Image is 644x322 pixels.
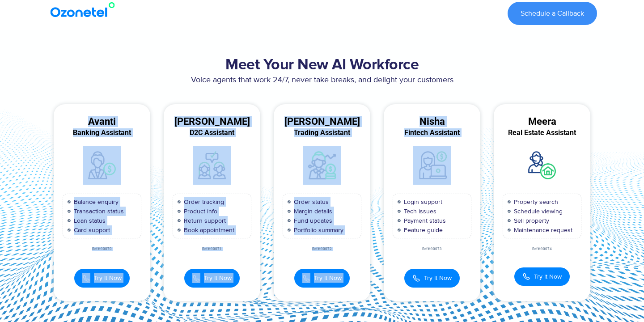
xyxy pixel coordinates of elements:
[292,207,332,216] span: Margin details
[47,74,597,86] p: Voice agents that work 24/7, never take breaks, and delight your customers
[274,118,370,126] div: [PERSON_NAME]
[384,247,480,251] div: Ref#:90073
[512,197,558,207] span: Property search
[494,118,590,126] div: Meera
[54,118,150,126] div: Avanti
[292,216,332,225] span: Fund updates
[294,269,350,288] button: Try It Now
[54,247,150,251] div: Ref#:90070
[72,225,110,235] span: Card support
[402,216,446,225] span: Payment status
[522,272,530,280] img: Call Icon
[512,225,572,235] span: Maintenance request
[404,269,460,288] button: Try It Now
[72,216,106,225] span: Loan status
[72,197,119,207] span: Balance enquiry
[274,129,370,137] div: Trading Assistant
[47,56,597,74] h2: Meet Your New AI Workforce
[164,118,260,126] div: [PERSON_NAME]
[164,129,260,137] div: D2C Assistant
[182,207,217,216] span: Product info
[384,118,480,126] div: Nisha
[508,2,597,25] a: Schedule a Callback
[74,269,130,288] button: Try It Now
[514,267,570,286] button: Try It Now
[402,207,436,216] span: Tech issues
[512,207,563,216] span: Schedule viewing
[402,225,443,235] span: Feature guide
[384,129,480,137] div: Fintech Assistant
[72,207,124,216] span: Transaction status
[534,272,562,281] span: Try It Now
[424,273,452,283] span: Try It Now
[521,10,584,17] span: Schedule a Callback
[402,197,442,207] span: Login support
[302,273,310,283] img: Call Icon
[182,225,234,235] span: Book appointment
[494,129,590,137] div: Real Estate Assistant
[412,273,420,283] img: Call Icon
[292,225,343,235] span: Portfolio summary
[512,216,549,225] span: Sell property
[164,247,260,251] div: Ref#:90071
[182,216,226,225] span: Return support
[494,247,590,251] div: Ref#:90074
[182,197,224,207] span: Order tracking
[192,273,200,283] img: Call Icon
[82,273,90,283] img: Call Icon
[204,273,232,283] span: Try It Now
[54,129,150,137] div: Banking Assistant
[314,273,342,283] span: Try It Now
[184,269,240,288] button: Try It Now
[292,197,329,207] span: Order status
[94,273,122,283] span: Try It Now
[274,247,370,251] div: Ref#:90072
